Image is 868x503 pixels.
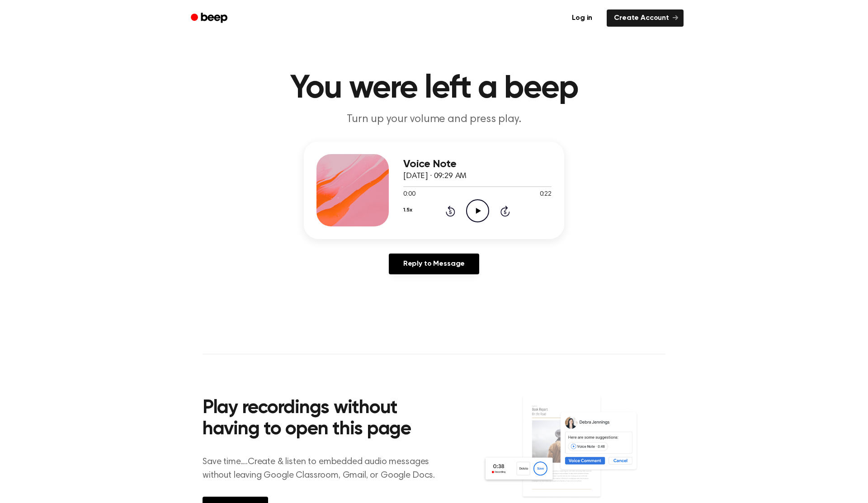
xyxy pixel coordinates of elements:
[403,158,552,170] h3: Voice Note
[203,455,446,482] p: Save time....Create & listen to embedded audio messages without leaving Google Classroom, Gmail, ...
[260,112,608,127] p: Turn up your volume and press play.
[403,202,412,218] button: 1.5x
[563,8,601,28] a: Log in
[403,190,415,199] span: 0:00
[389,254,479,274] a: Reply to Message
[184,9,236,27] a: Beep
[403,172,467,180] span: [DATE] · 09:29 AM
[203,398,446,441] h2: Play recordings without having to open this page
[540,190,552,199] span: 0:22
[203,72,665,105] h1: You were left a beep
[607,9,684,27] a: Create Account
